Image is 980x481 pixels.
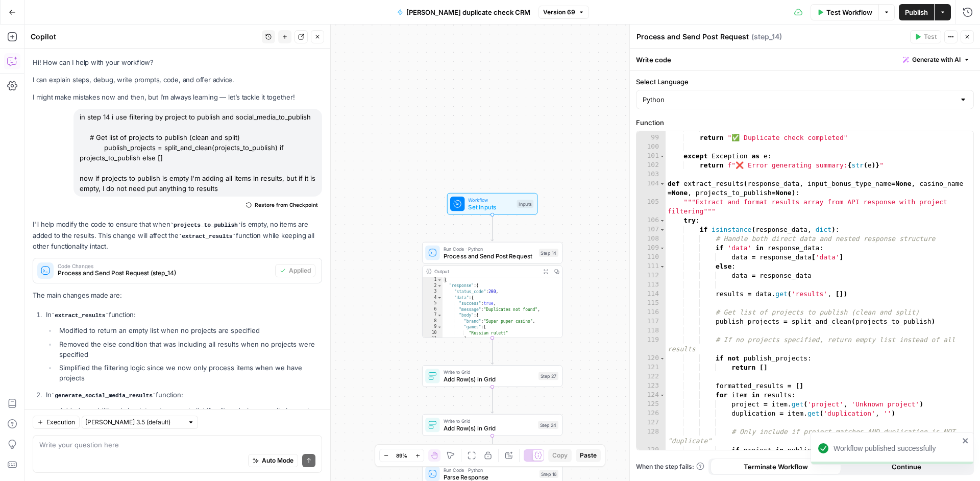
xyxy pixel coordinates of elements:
span: Test [924,32,937,41]
div: 125 [636,400,666,409]
div: 5 [423,301,443,307]
span: Restore from Checkpoint [255,201,318,209]
span: Code Changes [58,263,271,269]
div: Write code [630,49,980,70]
p: The main changes made are: [33,290,322,301]
div: Step 16 [540,470,558,478]
span: Paste [580,451,597,460]
code: extract_results [179,233,236,239]
span: Toggle code folding, rows 9 through 11 [437,324,442,330]
span: Auto Mode [262,456,293,465]
div: in step 14 i use filtering by project to publish and social_media_to_publish # Get list of projec... [73,109,322,197]
div: 112 [636,271,666,280]
li: Modified to return an empty list when no projects are specified [57,325,322,335]
code: extract_results [52,312,109,319]
div: 111 [636,262,666,271]
code: generate_social_media_results [52,393,156,399]
span: Copy [552,451,568,460]
div: 128 [636,427,666,446]
div: Step 27 [538,372,558,380]
li: Simplified the filtering logic since we now only process items when we have projects [57,363,322,383]
span: Run Code · Python [444,245,535,252]
div: 106 [636,216,666,225]
div: 117 [636,317,666,326]
li: Added an additional check to return empty list if split_and_clean results in empty list [57,405,322,426]
div: Write to GridAdd Row(s) in GridStep 24 [422,414,562,436]
div: 127 [636,418,666,427]
div: 115 [636,299,666,308]
div: 114 [636,290,666,299]
div: WorkflowSet InputsInputs [422,193,562,215]
div: 110 [636,253,666,262]
div: 116 [636,308,666,317]
span: Toggle code folding, rows 7 through 17 [437,312,442,319]
code: projects_to_publish [170,222,241,228]
div: 109 [636,244,666,253]
div: Step 14 [539,249,558,257]
button: Generate with AI [899,53,974,66]
input: Claude Sonnet 3.5 (default) [85,417,183,427]
div: Write to GridAdd Row(s) in GridStep 27 [422,365,562,387]
button: Version 69 [538,6,589,19]
span: Toggle code folding, rows 124 through 138 [659,391,665,400]
g: Edge from step_14 to step_27 [491,338,494,364]
button: Test Workflow [811,4,878,20]
span: Execution [46,418,75,427]
div: Run Code · PythonProcess and Send Post RequestStep 14Output{ "response":{ "status_code":200, "dat... [422,242,562,338]
span: Version 69 [543,8,575,17]
div: 118 [636,326,666,335]
label: Select Language [636,77,974,87]
p: I'll help modify the code to ensure that when is empty, no items are added to the results. This c... [33,219,322,252]
button: Restore from Checkpoint [242,199,322,211]
span: Toggle code folding, rows 107 through 140 [659,225,665,234]
textarea: Process and Send Post Request [636,32,749,42]
span: Process and Send Post Request [444,251,535,260]
div: 120 [636,354,666,363]
span: Add Row(s) in Grid [444,423,534,432]
span: Toggle code folding, rows 104 through 145 [659,179,665,188]
div: 3 [423,289,443,295]
a: When the step fails: [636,462,704,471]
button: Execution [33,416,80,429]
div: 2 [423,283,443,289]
div: Copilot [31,32,259,42]
div: 121 [636,363,666,372]
span: Publish [905,7,928,17]
span: Process and Send Post Request (step_14) [58,269,271,278]
g: Edge from step_27 to step_24 [491,387,494,413]
button: Applied [275,264,315,277]
div: 105 [636,198,666,216]
div: 126 [636,409,666,418]
span: Toggle code folding, rows 4 through 18 [437,295,442,301]
span: Toggle code folding, rows 111 through 112 [659,262,665,271]
div: 107 [636,225,666,234]
span: Toggle code folding, rows 120 through 121 [659,354,665,363]
span: Toggle code folding, rows 2 through 19 [437,283,442,289]
div: 9 [423,324,443,330]
button: Publish [899,4,934,20]
label: Function [636,117,974,128]
button: [PERSON_NAME] duplicate check CRM [391,4,536,20]
div: 102 [636,161,666,170]
div: 122 [636,372,666,381]
div: Step 24 [538,421,558,429]
span: [PERSON_NAME] duplicate check CRM [406,7,530,17]
button: Continue [841,459,972,475]
p: I can explain steps, debug, write prompts, code, and offer advice. [33,75,322,85]
div: 124 [636,391,666,400]
span: Toggle code folding, rows 129 through 138 [659,446,665,455]
div: 8 [423,319,443,325]
div: Inputs [517,200,533,208]
div: 11 [423,336,443,342]
g: Edge from start to step_14 [491,214,494,240]
div: 119 [636,335,666,354]
div: 6 [423,307,443,313]
p: Hi! How can I help with your workflow? [33,57,322,68]
div: Workflow published successfully [834,443,959,453]
span: Set Inputs [468,203,513,212]
span: Run Code · Python [444,466,536,473]
p: I might make mistakes now and then, but I’m always learning — let’s tackle it together! [33,92,322,103]
div: 99 [636,133,666,142]
span: Toggle code folding, rows 106 through 142 [659,216,665,225]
